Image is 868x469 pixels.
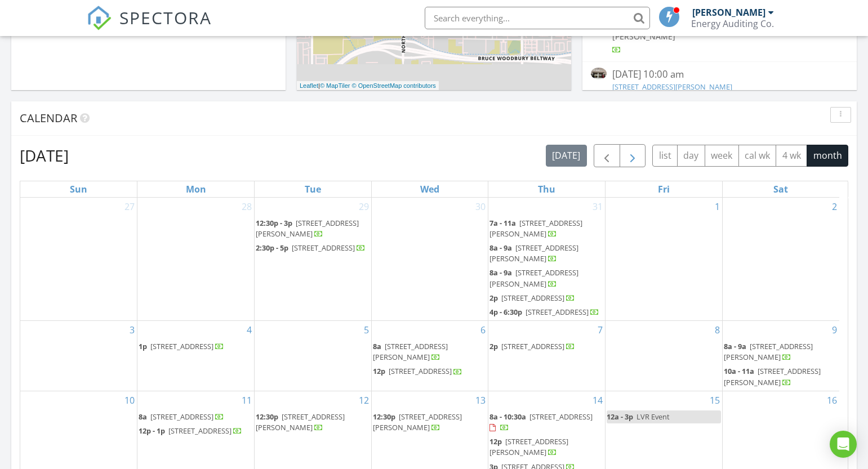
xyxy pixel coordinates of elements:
td: Go to August 1, 2025 [606,198,723,321]
a: Go to August 10, 2025 [122,391,137,409]
td: Go to August 8, 2025 [606,321,723,391]
td: Go to July 29, 2025 [254,198,371,321]
a: [STREET_ADDRESS][PERSON_NAME] [612,82,732,92]
a: 8a - 9a [STREET_ADDRESS][PERSON_NAME] [489,267,578,288]
span: LVR Event [636,412,670,422]
span: 2:30p - 5p [256,243,288,253]
span: 12p [373,366,385,376]
a: © OpenStreetMap contributors [352,82,436,89]
button: 4 wk [776,145,807,167]
span: [STREET_ADDRESS] [389,366,452,376]
div: Energy Auditing Co. [691,18,774,29]
a: Go to July 31, 2025 [590,198,605,216]
a: Saturday [771,181,790,197]
div: | [297,81,439,91]
a: Go to August 16, 2025 [825,391,839,409]
button: Next month [620,144,646,167]
td: Go to August 6, 2025 [371,321,488,391]
a: Go to August 2, 2025 [830,198,839,216]
a: 12p [STREET_ADDRESS][PERSON_NAME] [489,436,568,457]
a: 2p [STREET_ADDRESS] [489,340,604,354]
a: 2p [STREET_ADDRESS] [489,293,575,303]
button: list [652,145,678,167]
span: 12:30p [256,412,278,422]
span: [STREET_ADDRESS][PERSON_NAME] [373,412,462,432]
a: Go to July 30, 2025 [473,198,488,216]
a: Monday [184,181,208,197]
span: [STREET_ADDRESS][PERSON_NAME] [489,436,568,457]
a: 7a - 11a [STREET_ADDRESS][PERSON_NAME] [489,218,582,239]
a: Go to August 7, 2025 [595,321,605,339]
span: [STREET_ADDRESS][PERSON_NAME] [489,218,582,239]
span: 12p [489,436,502,446]
span: [STREET_ADDRESS][PERSON_NAME] [373,341,448,362]
a: Go to August 9, 2025 [830,321,839,339]
a: 8a - 10:30a [STREET_ADDRESS] [489,412,593,432]
a: 8a [STREET_ADDRESS][PERSON_NAME] [373,340,487,364]
a: 2:30p - 5p [STREET_ADDRESS] [256,242,370,255]
h2: [DATE] [20,144,69,167]
button: cal wk [738,145,777,167]
a: Go to July 27, 2025 [122,198,137,216]
a: 1p [STREET_ADDRESS] [139,341,224,351]
a: Go to August 5, 2025 [362,321,371,339]
td: Go to July 30, 2025 [371,198,488,321]
span: 8a [373,341,381,351]
a: Wednesday [418,181,442,197]
a: 1p [STREET_ADDRESS] [139,340,253,354]
div: [DATE] 10:00 am [612,68,827,82]
a: 8a - 9a [STREET_ADDRESS][PERSON_NAME] [489,243,578,263]
td: Go to July 28, 2025 [137,198,255,321]
span: [STREET_ADDRESS][PERSON_NAME] [724,341,813,362]
a: SPECTORA [87,15,212,39]
span: [STREET_ADDRESS] [501,341,564,351]
a: 8a - 9a [STREET_ADDRESS][PERSON_NAME] [489,242,604,266]
img: The Best Home Inspection Software - Spectora [87,6,112,30]
span: [STREET_ADDRESS][PERSON_NAME] [489,243,578,263]
span: 8a - 9a [489,243,512,253]
span: [STREET_ADDRESS] [150,412,213,422]
a: 12:30p [STREET_ADDRESS][PERSON_NAME] [256,412,345,432]
a: Go to August 14, 2025 [590,391,605,409]
a: 4p - 6:30p [STREET_ADDRESS] [489,306,604,319]
a: Go to July 28, 2025 [239,198,254,216]
a: 12:30p [STREET_ADDRESS][PERSON_NAME] [373,412,462,432]
span: [STREET_ADDRESS] [526,307,589,317]
a: Go to August 4, 2025 [244,321,254,339]
a: Go to August 3, 2025 [127,321,137,339]
button: Previous month [594,144,620,167]
button: week [705,145,739,167]
span: 8a [139,412,147,422]
a: © MapTiler [320,82,350,89]
span: SPECTORA [119,6,212,29]
div: Open Intercom Messenger [830,431,857,458]
td: Go to July 27, 2025 [20,198,137,321]
a: Go to August 8, 2025 [713,321,722,339]
span: 7a - 11a [489,218,516,228]
td: Go to August 3, 2025 [20,321,137,391]
a: Thursday [536,181,558,197]
a: Tuesday [302,181,323,197]
a: Sunday [68,181,90,197]
a: Go to July 29, 2025 [357,198,371,216]
span: 2p [489,293,498,303]
a: 12:30p - 3p [STREET_ADDRESS][PERSON_NAME] [256,217,370,241]
a: 8a [STREET_ADDRESS][PERSON_NAME] [373,341,448,362]
span: [PERSON_NAME] [612,31,675,42]
a: 4p - 6:30p [STREET_ADDRESS] [489,307,599,317]
span: 8a - 9a [489,267,512,278]
a: 8a [STREET_ADDRESS] [139,410,253,424]
span: [STREET_ADDRESS][PERSON_NAME] [489,267,578,288]
span: [STREET_ADDRESS] [292,243,355,253]
a: Go to August 15, 2025 [707,391,722,409]
span: 8a - 9a [724,341,746,351]
span: 12:30p - 3p [256,218,292,228]
a: 2p [STREET_ADDRESS] [489,341,575,351]
span: [STREET_ADDRESS] [150,341,213,351]
span: 1p [139,341,147,351]
span: Calendar [20,110,77,126]
span: 4p - 6:30p [489,307,522,317]
span: 2p [489,341,498,351]
a: 8a - 9a [STREET_ADDRESS][PERSON_NAME] [724,341,813,362]
button: day [677,145,705,167]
